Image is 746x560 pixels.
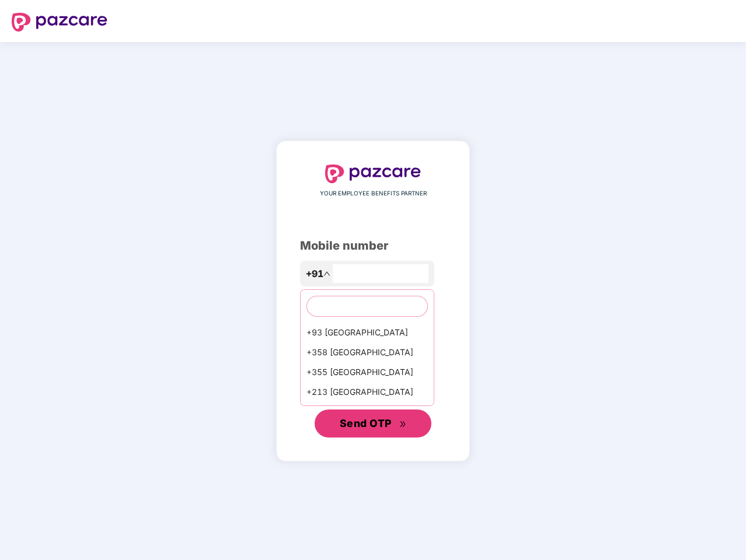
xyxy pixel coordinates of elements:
span: up [323,270,330,277]
button: Send OTPdouble-right [315,409,431,437]
span: Send OTP [340,417,392,429]
span: YOUR EMPLOYEE BENEFITS PARTNER [320,189,427,198]
div: +1684 AmericanSamoa [301,402,434,422]
div: +358 [GEOGRAPHIC_DATA] [301,342,434,362]
div: +355 [GEOGRAPHIC_DATA] [301,362,434,382]
span: double-right [399,421,407,428]
div: +213 [GEOGRAPHIC_DATA] [301,382,434,402]
img: logo [325,164,421,183]
img: logo [12,13,107,32]
div: Mobile number [300,237,446,255]
span: +91 [306,267,323,281]
div: +93 [GEOGRAPHIC_DATA] [301,323,434,342]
